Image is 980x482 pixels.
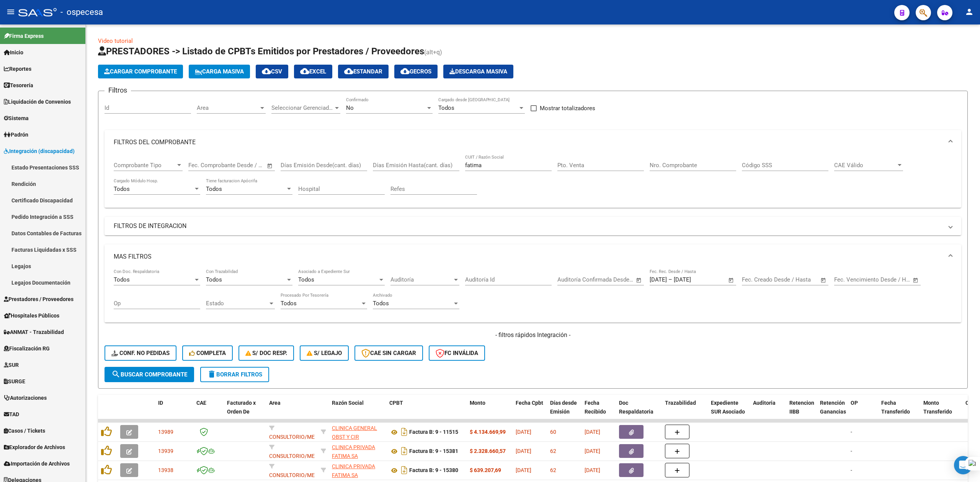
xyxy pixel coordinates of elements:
[332,424,383,440] div: 33554837919
[547,395,581,428] datatable-header-cell: Días desde Emisión
[470,400,485,406] span: Monto
[114,162,176,169] span: Comprobante Tipo
[443,65,513,78] app-download-masive: Descarga masiva de comprobantes (adjuntos)
[98,65,183,78] button: Cargar Comprobante
[4,443,65,451] span: Explorador de Archivos
[266,395,318,428] datatable-header-cell: Area
[193,395,224,428] datatable-header-cell: CAE
[400,68,431,75] span: Gecros
[585,448,600,454] span: [DATE]
[4,459,70,468] span: Importación de Archivos
[114,186,130,192] span: Todos
[786,395,817,428] datatable-header-cell: Retencion IIBB
[4,344,50,353] span: Fiscalización RG
[206,276,222,283] span: Todos
[409,448,458,454] strong: Factura B: 9 - 15381
[550,400,577,415] span: Días desde Emisión
[200,367,269,382] button: Borrar Filtros
[158,429,173,435] span: 13989
[4,295,73,303] span: Prestadores / Proveedores
[281,300,297,307] span: Todos
[105,367,194,382] button: Buscar Comprobante
[424,49,442,56] span: (alt+q)
[834,276,865,283] input: Fecha inicio
[516,448,531,454] span: [DATE]
[344,68,382,75] span: Estandar
[557,276,588,283] input: Fecha inicio
[650,276,667,283] input: Fecha inicio
[294,65,332,78] button: EXCEL
[550,429,556,435] span: 60
[105,269,961,322] div: MAS FILTROS
[819,276,828,285] button: Open calendar
[920,395,962,428] datatable-header-cell: Monto Transferido
[4,65,31,73] span: Reportes
[851,448,852,454] span: -
[105,155,961,208] div: FILTROS DEL COMPROBANTE
[635,276,644,285] button: Open calendar
[753,400,776,406] span: Auditoria
[269,425,330,440] span: CONSULTORIO/MEDICOS
[595,276,632,283] input: Fecha fin
[206,300,268,307] span: Estado
[848,395,878,428] datatable-header-cell: OP
[332,443,383,459] div: 30598797303
[300,67,309,76] mat-icon: cloud_download
[550,448,556,454] span: 62
[4,311,59,320] span: Hospitales Públicos
[399,464,409,476] i: Descargar documento
[346,104,354,111] span: No
[409,467,458,474] strong: Factura B: 9 - 15380
[394,65,438,78] button: Gecros
[550,467,556,473] span: 62
[207,371,262,378] span: Borrar Filtros
[105,85,131,96] h3: Filtros
[665,400,696,406] span: Trazabilidad
[114,252,943,261] mat-panel-title: MAS FILTROS
[266,161,274,170] button: Open calendar
[954,456,972,474] div: Open Intercom Messenger
[6,7,15,16] mat-icon: menu
[114,222,943,230] mat-panel-title: FILTROS DE INTEGRACION
[540,104,595,113] span: Mostrar totalizadores
[878,395,920,428] datatable-header-cell: Fecha Transferido
[585,467,600,473] span: [DATE]
[4,130,28,139] span: Padrón
[4,361,19,369] span: SUR
[4,114,29,122] span: Sistema
[789,400,814,415] span: Retencion IIBB
[513,395,547,428] datatable-header-cell: Fecha Cpbt
[158,467,173,473] span: 13938
[4,147,75,155] span: Integración (discapacidad)
[189,65,250,78] button: Carga Masiva
[332,400,364,406] span: Razón Social
[224,395,266,428] datatable-header-cell: Facturado x Orden De
[158,400,163,406] span: ID
[470,429,506,435] strong: $ 4.134.669,99
[780,276,817,283] input: Fecha fin
[516,467,531,473] span: [DATE]
[711,400,745,415] span: Expediente SUR Asociado
[338,65,389,78] button: Estandar
[245,350,287,357] span: S/ Doc Resp.
[307,350,342,357] span: S/ legajo
[386,395,467,428] datatable-header-cell: CPBT
[111,371,187,378] span: Buscar Comprobante
[256,65,288,78] button: CSV
[619,400,653,415] span: Doc Respaldatoria
[105,130,961,155] mat-expansion-panel-header: FILTROS DEL COMPROBANTE
[4,81,33,90] span: Tesorería
[158,448,173,454] span: 13939
[4,427,45,435] span: Casos / Tickets
[332,463,375,478] span: CLINICA PRIVADA FATIMA SA
[111,350,170,357] span: Conf. no pedidas
[881,400,910,415] span: Fecha Transferido
[409,429,458,435] strong: Factura B: 9 - 11515
[965,7,974,16] mat-icon: person
[262,68,282,75] span: CSV
[923,400,952,415] span: Monto Transferido
[585,400,606,415] span: Fecha Recibido
[438,104,454,111] span: Todos
[470,467,501,473] strong: $ 639.207,69
[4,98,71,106] span: Liquidación de Convenios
